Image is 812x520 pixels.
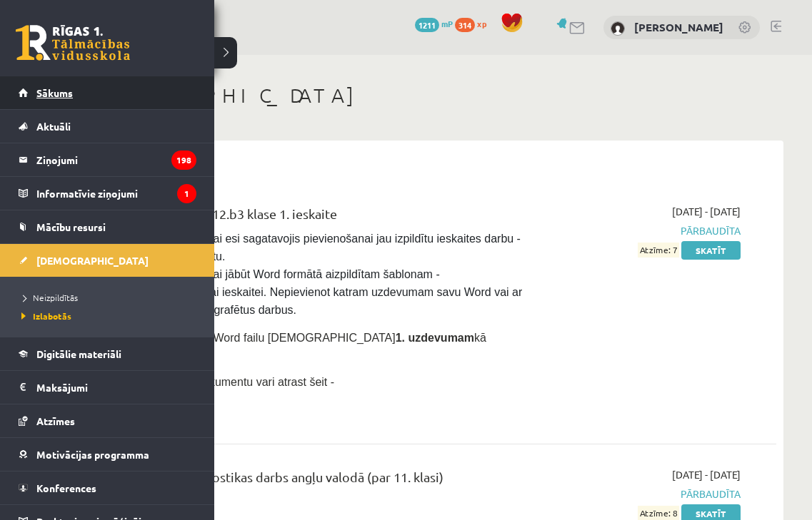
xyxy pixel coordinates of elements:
[19,110,196,143] a: Aktuāli
[396,332,474,344] strong: 1. uzdevumam
[455,18,475,32] span: 314
[36,448,149,461] span: Motivācijas programma
[36,414,75,427] span: Atzīmes
[415,18,439,32] span: 1211
[36,371,196,404] legend: Maksājumi
[177,184,196,203] i: 1
[36,347,121,360] span: Digitālie materiāli
[18,310,200,322] a: Izlabotās
[36,143,196,176] legend: Ziņojumi
[86,83,783,108] h1: [DEMOGRAPHIC_DATA]
[681,241,741,260] a: Skatīt
[36,481,96,494] span: Konferences
[36,254,149,267] span: [DEMOGRAPHIC_DATA]
[543,223,741,238] span: Pārbaudīta
[16,25,130,61] a: Rīgas 1. Tālmācības vidusskola
[107,233,526,316] span: [PERSON_NAME], vai esi sagatavojis pievienošanai jau izpildītu ieskaites darbu - lasītāja dienasg...
[36,86,73,99] span: Sākums
[18,292,78,303] span: Neizpildītās
[18,291,200,304] a: Neizpildītās
[36,220,106,233] span: Mācību resursi
[634,20,723,34] a: [PERSON_NAME]
[19,371,196,404] a: Maksājumi
[19,143,196,176] a: Ziņojumi198
[543,486,741,501] span: Pārbaudīta
[107,204,522,230] div: Angļu valoda II JK 12.b3 klase 1. ieskaite
[672,467,741,482] span: [DATE] - [DATE]
[36,177,196,210] legend: Informatīvie ziņojumi
[19,438,196,471] a: Motivācijas programma
[171,151,196,170] i: 198
[107,376,334,388] span: Aizpildāmo Word dokumentu vari atrast šeit -
[455,18,493,29] a: 314 xp
[19,404,196,437] a: Atzīmes
[19,177,196,210] a: Informatīvie ziņojumi1
[638,243,679,258] span: Atzīme: 7
[19,471,196,504] a: Konferences
[672,204,741,219] span: [DATE] - [DATE]
[107,332,486,362] span: Pievieno sagatavoto Word failu [DEMOGRAPHIC_DATA] kā pielikumu.
[107,467,522,494] div: 12.b3 klases diagnostikas darbs angļu valodā (par 11. klasi)
[19,244,196,277] a: [DEMOGRAPHIC_DATA]
[477,18,486,29] span: xp
[36,120,71,133] span: Aktuāli
[611,21,625,36] img: Tomass Šaicāns
[19,210,196,243] a: Mācību resursi
[441,18,453,29] span: mP
[415,18,453,29] a: 1211 mP
[19,337,196,370] a: Digitālie materiāli
[19,76,196,109] a: Sākums
[18,310,71,322] span: Izlabotās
